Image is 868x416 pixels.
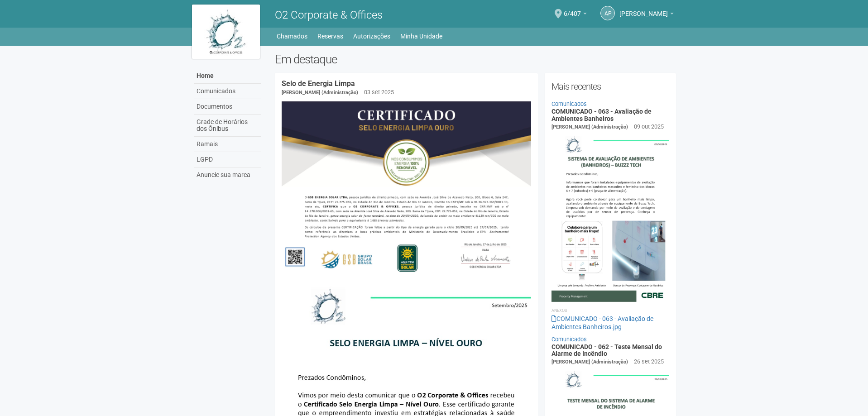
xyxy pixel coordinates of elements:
[551,306,670,315] li: Anexos
[551,100,587,107] a: Comunicados
[619,11,674,19] a: [PERSON_NAME]
[551,131,670,301] img: COMUNICADO%20-%20063%20-%20Avalia%C3%A7%C3%A3o%20de%20Ambientes%20Banheiros.jpg
[551,359,628,365] span: [PERSON_NAME] (Administração)
[600,6,615,20] a: AP
[194,152,261,167] a: LGPD
[275,9,383,21] span: O2 Corporate & Offices
[551,108,652,122] a: COMUNICADO - 063 - Avaliação de Ambientes Banheiros
[551,315,653,330] a: COMUNICADO - 063 - Avaliação de Ambientes Banheiros.jpg
[634,358,664,366] div: 26 set 2025
[194,115,261,137] a: Grade de Horários dos Ônibus
[282,101,531,278] img: COMUNICADO%20-%20054%20-%20Selo%20de%20Energia%20Limpa%20-%20P%C3%A1g.%202.jpg
[194,167,261,182] a: Anuncie sua marca
[282,90,358,96] span: [PERSON_NAME] (Administração)
[551,343,662,357] a: COMUNICADO - 062 - Teste Mensal do Alarme de Incêndio
[194,99,261,115] a: Documentos
[564,11,587,19] a: 6/407
[275,53,676,66] h2: Em destaque
[317,30,343,43] a: Reservas
[400,30,442,43] a: Minha Unidade
[277,30,307,43] a: Chamados
[551,80,670,93] h2: Mais recentes
[564,1,581,17] span: 6/407
[619,1,668,17] span: Ana Paula
[551,336,587,343] a: Comunicados
[194,68,261,84] a: Home
[634,123,664,131] div: 09 out 2025
[364,88,394,96] div: 03 set 2025
[192,5,260,59] img: logo.jpg
[194,137,261,152] a: Ramais
[282,79,355,88] a: Selo de Energia Limpa
[194,84,261,99] a: Comunicados
[353,30,390,43] a: Autorizações
[551,124,628,130] span: [PERSON_NAME] (Administração)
